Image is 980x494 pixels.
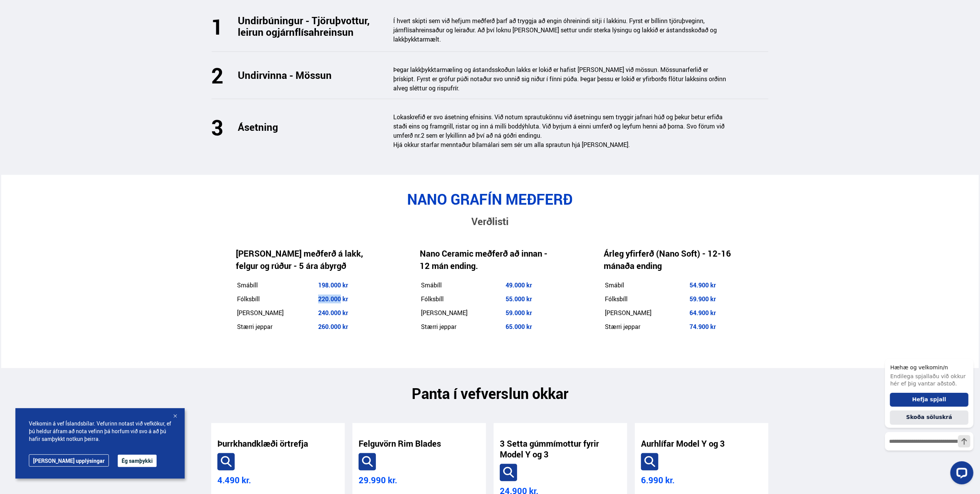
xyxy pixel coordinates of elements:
span: 6.990 kr. [641,475,674,486]
span: 29.990 kr. [359,475,397,486]
span: 4.490 kr. [217,475,251,486]
strong: 64.900 kr [690,309,716,317]
td: [PERSON_NAME] [237,307,317,320]
td: Stærri jeppar [237,320,317,334]
strong: 59.900 kr [690,295,716,303]
span: járnflísahreinsun [278,25,354,39]
iframe: LiveChat chat widget [879,345,977,491]
span: 240.000 kr [318,309,348,317]
p: Þegar lakkþykktarmæling og ástandsskoðun lakks er lokið er hafist [PERSON_NAME] við mössun. Mössu... [394,65,730,93]
a: Þurrkhandklæði örtrefja [217,439,308,449]
h4: Nano Ceramic meðferð að innan - 12 mán ending. [420,247,554,272]
td: Stærri jeppar [421,320,504,334]
span: 220.000 kr [318,295,348,303]
span: 260.000 kr [318,322,348,331]
h3: Undirvinna - Mössun [238,69,387,81]
td: [PERSON_NAME] [604,307,688,320]
span: 59.000 kr [506,309,532,317]
td: [PERSON_NAME] [421,307,504,320]
h4: [PERSON_NAME] meðferð á lakk, felgur og rúður - 5 ára ábyrgð [236,247,371,272]
h3: Ásetning [238,121,387,133]
h3: Undirbúningur - Tjöruþvottur, leirun og [238,15,387,38]
h2: Panta í vefverslun okkar [212,385,769,402]
a: [PERSON_NAME] upplýsingar [29,454,109,467]
td: Smábíll [421,279,504,292]
td: Fólksbíll [421,293,504,306]
p: Í hvert skipti sem við hefjum meðferð þarf að tryggja að engin óhreinindi sitji í lakkinu. Fyrst ... [394,16,730,44]
td: Smábíll [237,279,317,292]
p: Hjá okkur starfar menntaður bílamálari sem sér um alla sprautun hjá [PERSON_NAME]. [394,140,730,149]
span: 198.000 kr [318,281,348,289]
strong: 49.000 kr [506,281,532,289]
span: Verðlisti [471,214,509,228]
span: 55.000 kr [506,295,532,303]
td: Fólksbíll [237,293,317,306]
span: 65.000 kr [506,322,532,331]
a: Felguvörn Rim Blades [359,439,441,449]
span: Velkomin á vef Íslandsbílar. Vefurinn notast við vefkökur, ef þú heldur áfram að nota vefinn þá h... [29,420,171,443]
p: Lokaskrefið er svo ásetning efnisins. Við notum sprautukönnu við ásetningu sem tryggir jafnari hú... [394,112,730,140]
a: 3 Setta gúmmímottur fyrir Model Y og 3 [500,439,621,460]
h2: NANO GRAFÍN MEÐFERÐ [211,190,768,208]
td: Stærri jeppar [604,320,688,334]
strong: 54.900 kr [690,281,716,289]
span: 74.900 kr [690,322,716,331]
a: Aurhlífar Model Y og 3 [641,439,725,449]
td: Smábíl [604,279,688,292]
h4: Árleg yfirferð (Nano Soft) - 12-16 mánaða ending [604,247,738,272]
button: Ég samþykki [118,455,157,467]
td: Fólksbíll [604,293,688,306]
